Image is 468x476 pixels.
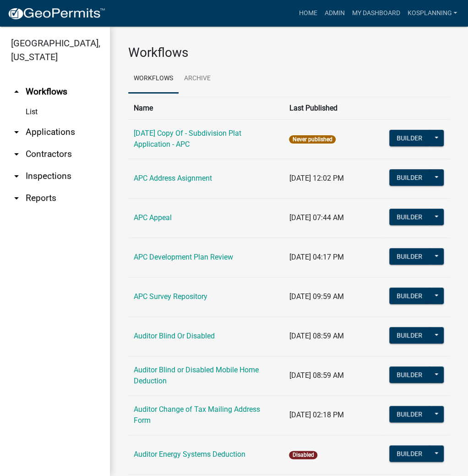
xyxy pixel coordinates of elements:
a: APC Address Asignment [134,174,212,183]
a: Admin [321,5,348,22]
i: arrow_drop_down [11,127,22,138]
span: [DATE] 08:59 AM [289,332,343,340]
button: Builder [389,327,430,343]
a: Home [295,5,321,22]
a: My Dashboard [348,5,403,22]
span: [DATE] 12:02 PM [289,174,343,183]
i: arrow_drop_down [11,171,22,182]
span: [DATE] 07:44 AM [289,213,343,222]
i: arrow_drop_up [11,86,22,97]
a: Auditor Energy Systems Deduction [134,450,245,459]
a: Workflows [128,64,179,94]
a: kosplanning [403,5,461,22]
button: Builder [389,169,430,186]
a: APC Development Plan Review [134,253,233,261]
th: Name [128,97,283,119]
h3: Workflows [128,45,450,61]
button: Builder [389,366,430,383]
a: [DATE] Copy Of - Subdivision Plat Application - APC [134,129,241,149]
a: APC Appeal [134,213,172,222]
i: arrow_drop_down [11,193,22,204]
span: [DATE] 04:17 PM [289,253,343,261]
button: Builder [389,209,430,225]
i: arrow_drop_down [11,149,22,160]
span: [DATE] 09:59 AM [289,292,343,301]
button: Builder [389,248,430,265]
button: Builder [389,445,430,462]
a: Auditor Change of Tax Mailing Address Form [134,405,260,425]
button: Builder [389,288,430,304]
span: Never published [289,135,335,144]
a: Auditor Blind or Disabled Mobile Home Deduction [134,365,259,385]
button: Builder [389,406,430,422]
a: APC Survey Repository [134,292,207,301]
a: Archive [179,64,216,94]
a: Auditor Blind Or Disabled [134,332,215,340]
span: [DATE] 08:59 AM [289,371,343,380]
span: Disabled [289,451,317,459]
span: [DATE] 02:18 PM [289,410,343,419]
button: Builder [389,130,430,146]
th: Last Published [283,97,383,119]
